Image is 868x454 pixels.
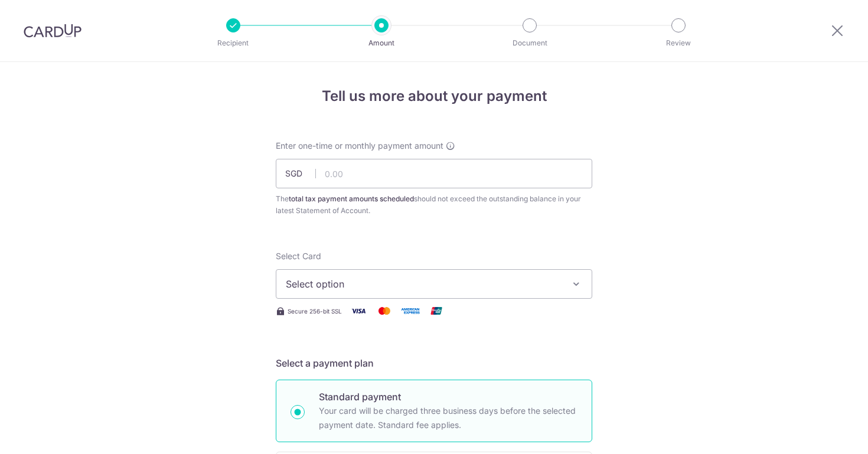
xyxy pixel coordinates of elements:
img: Union Pay [425,303,448,318]
p: Standard payment [319,390,577,404]
h4: Tell us more about your payment [276,86,592,107]
h5: Select a payment plan [276,356,592,370]
span: Secure 256-bit SSL [288,306,342,316]
p: Recipient [190,37,277,49]
span: Select option [286,277,561,291]
img: Visa [347,303,370,318]
img: Mastercard [373,303,396,318]
span: Enter one-time or monthly payment amount [276,140,443,152]
p: Your card will be charged three business days before the selected payment date. Standard fee appl... [319,404,577,432]
img: American Express [399,303,422,318]
b: total tax payment amounts scheduled [289,194,414,203]
iframe: Opens a widget where you can find more information [792,419,856,448]
p: Review [635,37,722,49]
img: CardUp [24,24,81,38]
span: SGD [285,168,316,179]
p: Amount [338,37,425,49]
span: translation missing: en.payables.payment_networks.credit_card.summary.labels.select_card [276,251,321,261]
p: Document [486,37,573,49]
button: Select option [276,269,592,299]
div: The should not exceed the outstanding balance in your latest Statement of Account. [276,193,592,217]
input: 0.00 [276,159,592,188]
